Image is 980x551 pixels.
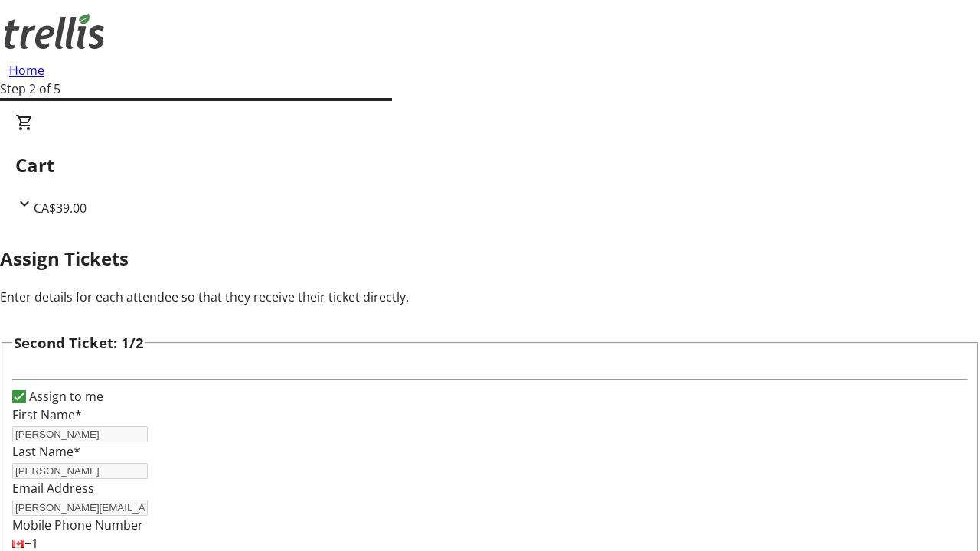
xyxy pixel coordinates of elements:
h2: Cart [15,152,965,179]
label: First Name* [12,406,82,423]
label: Mobile Phone Number [12,517,143,533]
div: CartCA$39.00 [15,113,965,217]
h3: Second Ticket: 1/2 [14,332,144,354]
label: Assign to me [26,387,103,406]
span: CA$39.00 [34,200,87,217]
label: Email Address [12,480,94,497]
label: Last Name* [12,443,80,460]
